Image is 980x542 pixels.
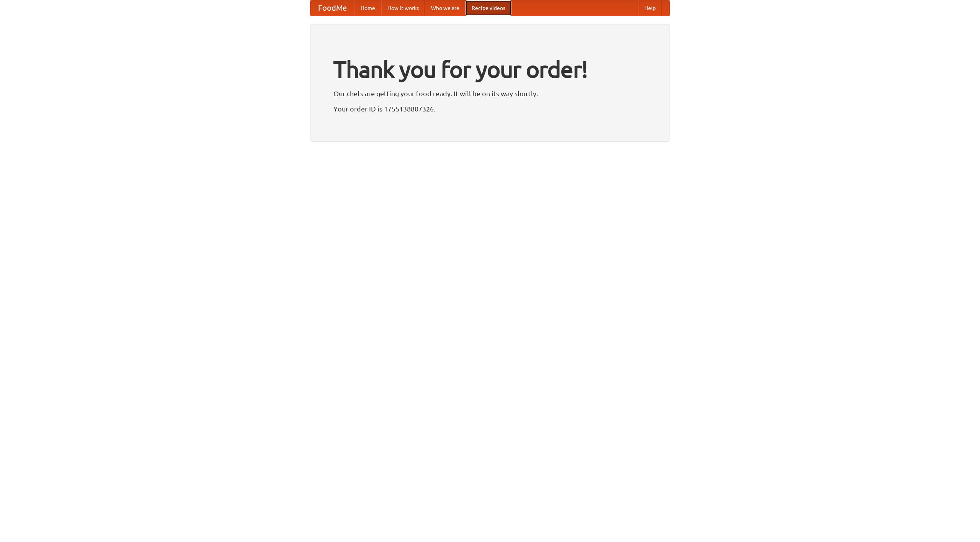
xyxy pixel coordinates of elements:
h1: Thank you for your order! [333,51,647,88]
a: FoodMe [310,0,354,16]
a: Home [354,0,381,16]
p: Your order ID is 1755138807326. [333,103,647,115]
a: Who we are [425,0,465,16]
a: How it works [381,0,425,16]
a: Help [638,0,662,16]
a: Recipe videos [465,0,511,16]
p: Our chefs are getting your food ready. It will be on its way shortly. [333,88,647,99]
